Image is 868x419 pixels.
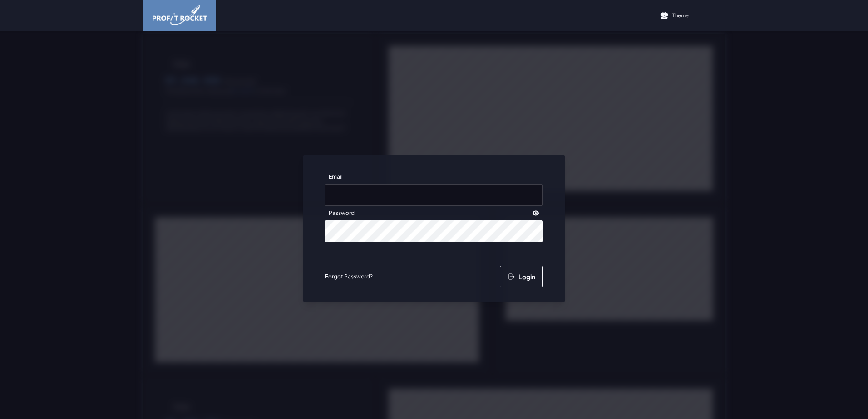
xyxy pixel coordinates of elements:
p: Theme [672,12,689,19]
button: Login [500,266,543,287]
img: image [153,5,207,25]
a: Forgot Password? [325,273,373,280]
label: Email [325,170,346,184]
label: Password [325,206,358,220]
